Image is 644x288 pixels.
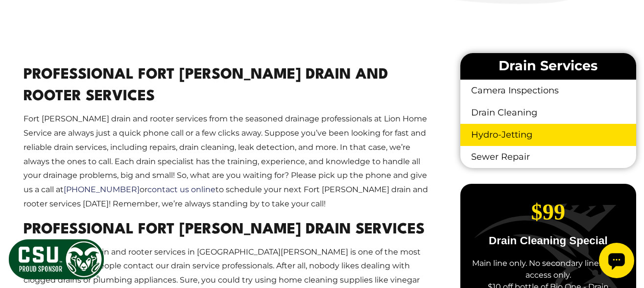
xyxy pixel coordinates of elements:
[7,238,105,281] img: CSU Sponsor Badge
[460,53,636,80] li: Drain Services
[24,64,432,109] h2: Professional Fort [PERSON_NAME] Drain and Rooter Services
[460,146,636,168] a: Sewer Repair
[24,112,432,211] p: Fort [PERSON_NAME] drain and rooter services from the seasoned drainage professionals at Lion Hom...
[147,185,215,194] a: contact us online
[531,200,566,225] span: $99
[460,80,636,102] a: Camera Inspections
[468,235,628,246] p: Drain Cleaning Special
[64,185,140,194] a: [PHONE_NUMBER]
[4,4,39,39] div: Open chat widget
[460,124,636,146] a: Hydro-Jetting
[24,219,432,241] h2: Professional Fort [PERSON_NAME] Drain Services
[460,102,636,124] a: Drain Cleaning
